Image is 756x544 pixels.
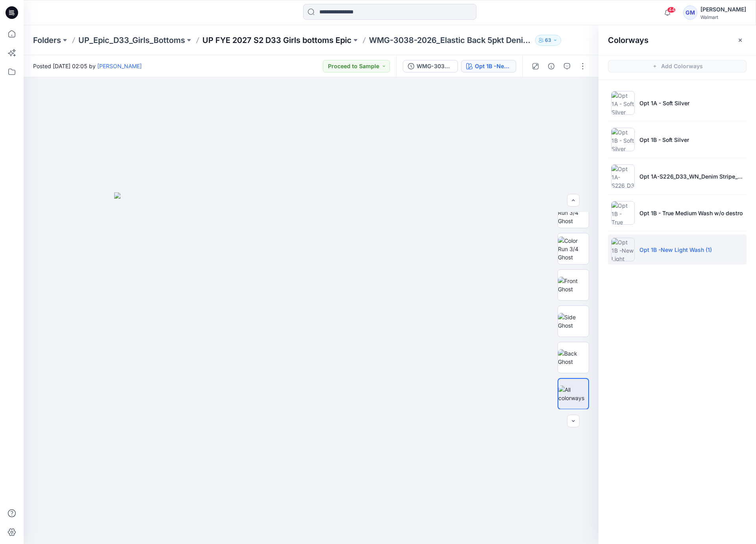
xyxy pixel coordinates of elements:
[535,35,561,46] button: 63
[114,192,508,544] img: eyJhbGciOiJIUzI1NiIsImtpZCI6IjAiLCJzbHQiOiJzZXMiLCJ0eXAiOiJKV1QifQ.eyJkYXRhIjp7InR5cGUiOiJzdG9yYW...
[461,60,516,73] button: Opt 1B -New Light Wash (1)
[639,246,712,254] p: Opt 1B -New Light Wash (1)
[639,136,689,144] p: Opt 1B - Soft Silver
[417,62,453,71] div: WMG-3038-2026_Elastic Back 5pkt Denim Shorts 3 Inseam_Full Colorway
[608,35,649,45] h2: Colorways
[475,62,511,71] div: Opt 1B -New Light Wash (1)
[78,35,185,46] a: UP_Epic_D33_Girls_Bottoms
[33,35,61,46] a: Folders
[558,200,589,225] img: Color Run 3/4 Ghost
[558,277,589,293] img: Front Ghost
[558,237,589,261] img: Color Run 3/4 Ghost
[369,35,532,46] p: WMG-3038-2026_Elastic Back 5pkt Denim Shorts 3 Inseam
[33,62,142,70] span: Posted [DATE] 02:05 by
[611,164,635,188] img: Opt 1A-S226_D33_WN_Denim Stripe_ Dark Wash_G2876B
[611,91,635,115] img: Opt 1A - Soft Silver
[700,5,746,14] div: [PERSON_NAME]
[403,60,458,73] button: WMG-3038-2026_Elastic Back 5pkt Denim Shorts 3 Inseam_Full Colorway
[700,14,746,20] div: Walmart
[545,36,551,45] p: 63
[639,209,743,217] p: Opt 1B - True Medium Wash w/o destro
[611,238,635,261] img: Opt 1B -New Light Wash (1)
[558,349,589,366] img: Back Ghost
[97,63,142,69] a: [PERSON_NAME]
[667,7,676,13] span: 44
[202,35,352,46] a: UP FYE 2027 S2 D33 Girls bottoms Epic
[558,386,588,402] img: All colorways
[639,99,689,107] p: Opt 1A - Soft Silver
[683,6,697,20] div: GM
[558,313,589,330] img: Side Ghost
[639,172,743,181] p: Opt 1A-S226_D33_WN_Denim Stripe_ Dark Wash_G2876B
[611,201,635,225] img: Opt 1B - True Medium Wash w/o destro
[545,60,558,73] button: Details
[611,128,635,151] img: Opt 1B - Soft Silver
